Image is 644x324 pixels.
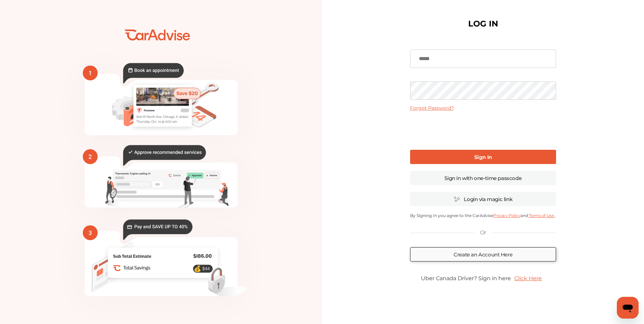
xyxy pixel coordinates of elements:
[511,272,545,285] a: Click Here
[528,213,555,218] a: Terms of Use
[410,247,556,262] a: Create an Account Here
[410,192,556,206] a: Login via magic link
[410,105,454,111] a: Forgot Password?
[431,116,535,143] iframe: reCAPTCHA
[410,213,556,218] p: By Signing In you agree to the CarAdvise and .
[468,20,498,27] h1: LOG IN
[454,196,460,202] img: magic_icon.32c66aac.svg
[493,213,520,218] a: Privacy Policy
[410,150,556,164] a: Sign In
[421,275,511,282] span: Uber Canada Driver? Sign in here
[480,229,486,236] p: Or
[617,297,639,319] iframe: Button to launch messaging window
[410,171,556,185] a: Sign in with one-time passcode
[474,154,492,160] b: Sign In
[194,265,201,272] text: 💰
